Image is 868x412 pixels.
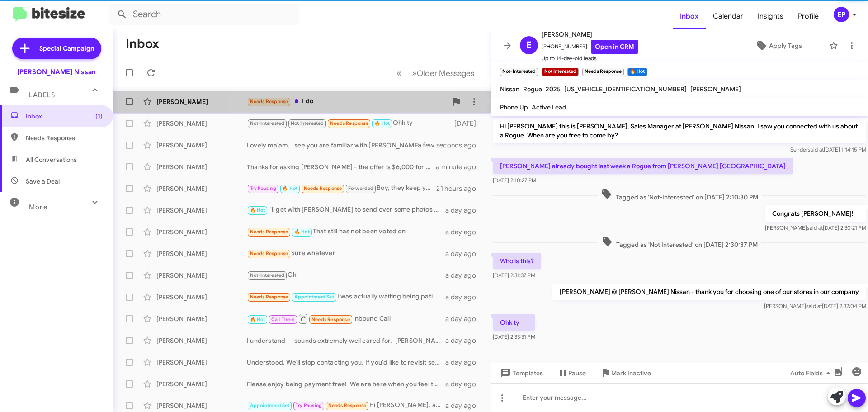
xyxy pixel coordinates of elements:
[791,3,826,29] a: Profile
[406,64,480,82] button: Next
[247,358,445,367] div: Understood. We'll stop contacting you. If you'd like to revisit selling your vehicle later, reply...
[156,141,247,150] div: [PERSON_NAME]
[542,40,638,54] span: [PHONE_NUMBER]
[436,184,483,193] div: 21 hours ago
[247,400,445,411] div: Hi [PERSON_NAME], as explained to [PERSON_NAME], the [PERSON_NAME] [DEMOGRAPHIC_DATA] that was he...
[156,401,247,410] div: [PERSON_NAME]
[156,293,247,302] div: [PERSON_NAME]
[247,313,445,324] div: Inbound Call
[294,229,310,235] span: 🔥 Hot
[250,185,276,191] span: Try Pausing
[598,189,762,202] span: Tagged as 'Not-Interested' on [DATE] 2:10:30 PM
[247,379,445,388] div: Please enjoy being payment free! We are here when you feel the time's right - thank you [PERSON_N...
[156,119,247,128] div: [PERSON_NAME]
[500,103,528,111] span: Phone Up
[450,119,483,128] div: [DATE]
[582,68,624,76] small: Needs Response
[591,40,638,54] a: Open in CRM
[807,224,823,231] span: said at
[29,91,55,99] span: Labels
[445,227,483,237] div: a day ago
[445,379,483,388] div: a day ago
[790,365,834,381] span: Auto Fields
[732,38,825,54] button: Apply Tags
[808,146,824,153] span: said at
[29,203,47,211] span: More
[546,85,561,93] span: 2025
[282,185,297,191] span: 🔥 Hot
[765,224,866,231] span: [PERSON_NAME] [DATE] 2:30:21 PM
[250,207,265,213] span: 🔥 Hot
[250,120,285,126] span: Not-Interested
[706,3,750,29] a: Calendar
[250,272,285,278] span: Not-Interested
[391,64,407,82] button: Previous
[598,236,761,249] span: Tagged as 'Not Interested' on [DATE] 2:30:37 PM
[247,162,436,171] div: Thanks for asking [PERSON_NAME] - the offer is $6,000 for your Sentra. Would that be enough to se...
[156,249,247,258] div: [PERSON_NAME]
[247,118,450,128] div: Ohk ty
[250,403,290,408] span: Appointment Set
[247,205,445,215] div: I'll get with [PERSON_NAME] to send over some photos - I think the Long bed is at Detail getting ...
[568,365,586,381] span: Pause
[12,38,101,59] a: Special Campaign
[156,358,247,367] div: [PERSON_NAME]
[250,229,288,235] span: Needs Response
[593,365,658,381] button: Mark Inactive
[690,85,741,93] span: [PERSON_NAME]
[26,177,60,186] span: Save a Deal
[750,3,791,29] a: Insights
[374,120,390,126] span: 🔥 Hot
[542,29,638,40] span: [PERSON_NAME]
[156,227,247,237] div: [PERSON_NAME]
[250,317,265,322] span: 🔥 Hot
[247,248,445,259] div: Sure whatever
[247,292,445,302] div: I was actually waiting being patient especially due to since I've left my car is now rattling and...
[26,133,103,142] span: Needs Response
[834,7,849,22] div: EP
[291,120,324,126] span: Not Interested
[39,44,94,53] span: Special Campaign
[445,249,483,258] div: a day ago
[526,38,532,52] span: E
[311,317,350,322] span: Needs Response
[552,284,866,300] p: [PERSON_NAME] @ [PERSON_NAME] Nissan - thank you for choosing one of our stores in our company
[392,64,480,82] nav: Page navigation example
[396,67,401,79] span: «
[564,85,687,93] span: [US_VEHICLE_IDENTIFICATION_NUMBER]
[542,54,638,63] span: Up to 14-day-old leads
[247,270,445,280] div: Ok
[294,294,334,300] span: Appointment Set
[296,403,322,408] span: Try Pausing
[673,3,706,29] span: Inbox
[493,314,535,331] p: Ohk ty
[304,185,342,191] span: Needs Response
[493,118,866,143] p: Hi [PERSON_NAME] this is [PERSON_NAME], Sales Manager at [PERSON_NAME] Nissan. I saw you connecte...
[790,146,866,153] span: Sender [DATE] 1:14:15 PM
[493,272,535,279] span: [DATE] 2:31:37 PM
[17,67,96,76] div: [PERSON_NAME] Nissan
[156,336,247,345] div: [PERSON_NAME]
[445,206,483,215] div: a day ago
[328,403,367,408] span: Needs Response
[247,183,436,194] div: Boy, they keep you busy.
[429,141,483,150] div: a few seconds ago
[95,112,103,121] span: (1)
[417,68,474,78] span: Older Messages
[764,303,866,309] span: [PERSON_NAME] [DATE] 2:32:04 PM
[26,112,103,121] span: Inbox
[493,158,793,174] p: [PERSON_NAME] already bought last week a Rogue from [PERSON_NAME] [GEOGRAPHIC_DATA]
[532,103,566,111] span: Active Lead
[765,205,866,222] p: Congrats [PERSON_NAME]!
[346,185,376,193] span: Forwarded
[550,365,593,381] button: Pause
[493,333,535,340] span: [DATE] 2:33:31 PM
[250,251,288,256] span: Needs Response
[156,206,247,215] div: [PERSON_NAME]
[412,67,417,79] span: »
[156,379,247,388] div: [PERSON_NAME]
[156,162,247,171] div: [PERSON_NAME]
[156,271,247,280] div: [PERSON_NAME]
